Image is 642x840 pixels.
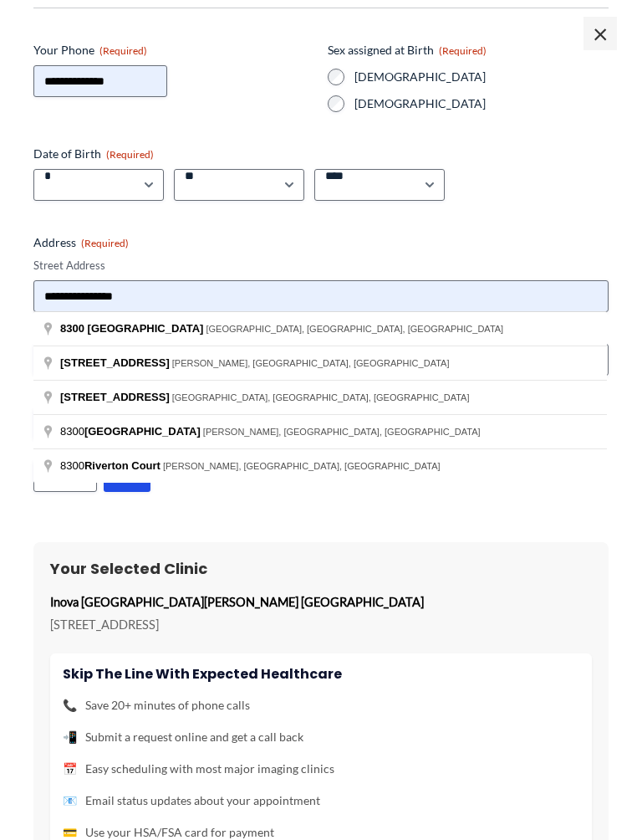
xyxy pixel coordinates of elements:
label: [DEMOGRAPHIC_DATA] [354,69,609,85]
legend: Address [33,234,129,251]
li: Easy scheduling with most major imaging clinics [63,758,579,780]
span: [PERSON_NAME], [GEOGRAPHIC_DATA], [GEOGRAPHIC_DATA] [163,461,441,471]
label: [DEMOGRAPHIC_DATA] [354,95,609,112]
li: Submit a request online and get a call back [63,726,579,748]
span: Riverton Court [84,459,160,472]
li: Email status updates about your appointment [63,790,579,812]
p: [STREET_ADDRESS] [50,613,592,636]
span: [PERSON_NAME], [GEOGRAPHIC_DATA], [GEOGRAPHIC_DATA] [172,358,450,368]
li: Save 20+ minutes of phone calls [63,694,579,716]
span: 8300 [60,425,203,438]
span: 📅 [63,758,77,780]
legend: Date of Birth [33,146,154,162]
label: Your Phone [33,42,314,59]
span: [GEOGRAPHIC_DATA] [84,425,201,438]
span: × [583,17,617,50]
span: 📧 [63,790,77,812]
span: (Required) [439,44,487,57]
h4: Skip the line with Expected Healthcare [63,666,579,682]
span: (Required) [99,44,147,57]
span: [GEOGRAPHIC_DATA], [GEOGRAPHIC_DATA], [GEOGRAPHIC_DATA] [172,392,470,402]
span: (Required) [106,148,154,161]
span: (Required) [81,237,129,249]
label: Street Address [33,258,609,274]
span: 8300 [60,322,84,335]
span: [GEOGRAPHIC_DATA], [GEOGRAPHIC_DATA], [GEOGRAPHIC_DATA] [206,324,503,334]
span: 📞 [63,694,77,716]
p: Inova [GEOGRAPHIC_DATA][PERSON_NAME] [GEOGRAPHIC_DATA] [50,591,592,613]
span: [PERSON_NAME], [GEOGRAPHIC_DATA], [GEOGRAPHIC_DATA] [203,427,481,437]
span: [STREET_ADDRESS] [60,391,170,403]
span: 📲 [63,726,77,748]
span: 8300 [60,459,163,472]
h3: Your Selected Clinic [50,559,592,578]
legend: Sex assigned at Birth [328,42,487,59]
span: [STREET_ADDRESS] [60,356,170,369]
span: [GEOGRAPHIC_DATA] [88,322,204,335]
